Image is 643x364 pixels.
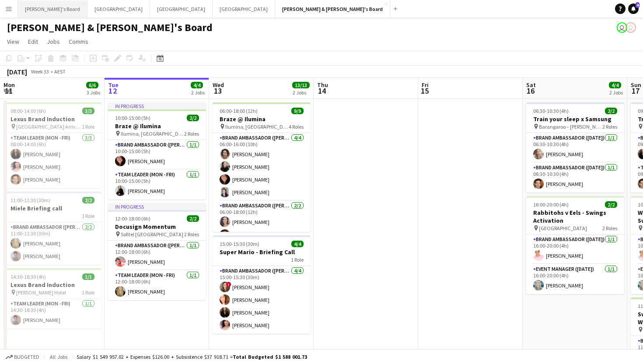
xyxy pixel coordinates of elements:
app-job-card: In progress10:00-15:00 (5h)2/2Braze @ Ilumina Ilumina, [GEOGRAPHIC_DATA]2 RolesBrand Ambassador (... [108,102,206,199]
span: 1 Role [82,123,94,130]
div: 2 Jobs [609,89,623,96]
div: [DATE] [7,67,27,76]
app-card-role: Team Leader (Mon - Fri)1/110:00-15:00 (5h)[PERSON_NAME] [108,170,206,199]
span: 12:00-18:00 (6h) [115,215,150,222]
app-card-role: Brand Ambassador ([DATE])1/116:00-20:00 (4h)[PERSON_NAME] [526,234,624,264]
span: 1/1 [82,273,94,280]
span: All jobs [48,353,69,360]
h3: Braze @ Ilumina [108,122,206,130]
h1: [PERSON_NAME] & [PERSON_NAME]'s Board [7,21,213,34]
app-card-role: Brand Ambassador ([PERSON_NAME])1/112:00-18:00 (6h)[PERSON_NAME] [108,241,206,270]
button: [PERSON_NAME]'s Board [18,0,87,17]
span: 2/2 [187,115,199,121]
span: 2 Roles [184,130,199,137]
span: Week 33 [29,68,51,75]
app-card-role: Team Leader (Mon - Fri)1/112:00-18:00 (6h)[PERSON_NAME] [108,270,206,300]
span: Sofitel [GEOGRAPHIC_DATA] [121,231,183,238]
div: In progress [108,203,206,210]
span: 2 Roles [602,225,617,231]
span: 17 [629,86,641,96]
span: 14 [316,86,328,96]
div: 2 Jobs [191,89,205,96]
span: 12 [107,86,119,96]
span: 2 Roles [184,231,199,238]
h3: Docusign Momentum [108,223,206,231]
span: Budgeted [14,354,39,360]
app-card-role: Brand Ambassador ([PERSON_NAME])4/415:00-15:30 (30m)![PERSON_NAME][PERSON_NAME][PERSON_NAME][PERS... [213,266,311,334]
app-job-card: 16:00-20:00 (4h)2/2Rabbitohs v Eels - Swings Activation [GEOGRAPHIC_DATA]2 RolesBrand Ambassador ... [526,196,624,294]
button: Budgeted [4,352,41,362]
div: Salary $1 549 957.02 + Expenses $126.00 + Subsistence $37 918.71 = [77,353,307,360]
app-user-avatar: James Millard [626,22,636,33]
span: 9/9 [291,108,304,114]
span: 6/6 [86,82,98,88]
span: 2/2 [605,201,617,208]
span: 16 [525,86,536,96]
span: Total Budgeted $1 588 001.73 [233,353,307,360]
span: 4/4 [291,241,304,247]
span: ! [226,282,231,287]
h3: Rabbitohs v Eels - Swings Activation [526,209,624,224]
span: Edit [28,38,38,45]
span: 13 [211,86,224,96]
span: Comms [69,38,88,45]
h3: Super Mario - Briefing Call [213,248,311,256]
span: Ilumina, [GEOGRAPHIC_DATA] [225,123,289,130]
app-job-card: 14:30-18:30 (4h)1/1Lexus Brand Induction [PERSON_NAME] Hotel1 RoleTeam Leader (Mon - Fri)1/114:30... [3,268,101,329]
span: 14:30-18:30 (4h) [10,273,46,280]
button: [PERSON_NAME] & [PERSON_NAME]'s Board [275,0,390,17]
app-job-card: 11:00-11:30 (30m)2/2Miele Briefing call1 RoleBrand Ambassador ([PERSON_NAME])2/211:00-11:30 (30m)... [3,192,101,265]
span: Barangaroo – [PERSON_NAME][GEOGRAPHIC_DATA] [539,123,602,130]
span: View [7,38,19,45]
div: AEST [54,68,66,75]
app-card-role: Brand Ambassador ([PERSON_NAME])2/211:00-11:30 (30m)[PERSON_NAME][PERSON_NAME] [3,222,101,265]
span: Mon [3,81,15,89]
h3: Train your sleep x Samsung [526,115,624,123]
a: Jobs [43,36,63,47]
a: Edit [24,36,42,47]
span: 13/13 [292,82,310,88]
div: 06:00-18:00 (12h)9/9Braze @ Ilumina Ilumina, [GEOGRAPHIC_DATA]4 RolesBrand Ambassador ([PERSON_NA... [213,102,311,232]
span: 16:00-20:00 (4h) [533,201,569,208]
app-job-card: 08:00-14:00 (6h)3/3Lexus Brand Induction [GEOGRAPHIC_DATA] Arrivals1 RoleTeam Leader (Mon - Fri)3... [3,102,101,188]
h3: Lexus Brand Induction [3,281,101,289]
app-card-role: Brand Ambassador ([PERSON_NAME])1/110:00-15:00 (5h)[PERSON_NAME] [108,140,206,170]
span: Thu [317,81,328,89]
span: 2 Roles [602,123,617,130]
app-job-card: 15:00-15:30 (30m)4/4Super Mario - Briefing Call1 RoleBrand Ambassador ([PERSON_NAME])4/415:00-15:... [213,235,311,334]
span: [PERSON_NAME] Hotel [16,289,66,296]
span: 4 [636,2,640,8]
span: 10:00-15:00 (5h) [115,115,150,121]
span: 4/4 [191,82,203,88]
span: 06:00-18:00 (12h) [220,108,258,114]
span: 2/2 [605,108,617,114]
app-job-card: 06:30-10:30 (4h)2/2Train your sleep x Samsung Barangaroo – [PERSON_NAME][GEOGRAPHIC_DATA]2 RolesB... [526,102,624,192]
span: 15 [420,86,429,96]
span: 2/2 [187,215,199,222]
app-card-role: Brand Ambassador ([DATE])1/106:30-10:30 (4h)[PERSON_NAME] [526,163,624,192]
div: 2 Jobs [293,89,309,96]
app-card-role: Brand Ambassador ([PERSON_NAME])4/406:00-16:00 (10h)[PERSON_NAME][PERSON_NAME][PERSON_NAME][PERSO... [213,133,311,201]
span: Fri [422,81,429,89]
button: [GEOGRAPHIC_DATA] [87,0,150,17]
span: 2/2 [82,197,94,203]
app-job-card: In progress12:00-18:00 (6h)2/2Docusign Momentum Sofitel [GEOGRAPHIC_DATA]2 RolesBrand Ambassador ... [108,203,206,300]
span: 1 Role [291,256,304,263]
app-card-role: Team Leader (Mon - Fri)1/114:30-18:30 (4h)[PERSON_NAME] [3,299,101,329]
span: Sun [631,81,641,89]
span: 08:00-14:00 (6h) [10,108,46,114]
span: 15:00-15:30 (30m) [220,241,259,247]
app-card-role: Brand Ambassador ([PERSON_NAME])2/206:00-18:00 (12h)[PERSON_NAME][PERSON_NAME] [213,201,311,243]
span: 4/4 [609,82,621,88]
app-user-avatar: Tennille Moore [617,22,627,33]
span: Sat [526,81,536,89]
app-card-role: Brand Ambassador ([DATE])1/106:30-10:30 (4h)[PERSON_NAME] [526,133,624,163]
div: 3 Jobs [87,89,100,96]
